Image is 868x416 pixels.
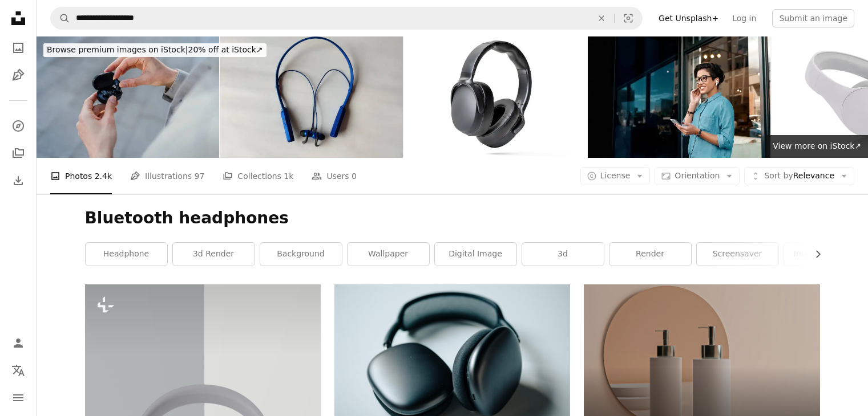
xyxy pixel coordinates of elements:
[7,332,30,354] a: Log in / Sign up
[404,36,587,158] img: Headphones on White Background
[652,9,725,27] a: Get Unsplash+
[51,7,70,29] button: Search Unsplash
[772,9,854,27] button: Submit an image
[130,158,204,194] a: Illustrations 97
[435,243,516,266] a: digital image
[773,141,861,150] span: View more on iStock ↗
[764,171,793,180] span: Sort by
[589,7,614,29] button: Clear
[588,36,770,158] img: Music helps me wait
[580,167,651,185] button: License
[609,243,691,266] a: render
[744,167,854,185] button: Sort byRelevance
[195,170,205,182] span: 97
[37,36,273,64] a: Browse premium images on iStock|20% off at iStock↗
[7,386,30,409] button: Menu
[522,243,604,266] a: 3d
[47,45,188,54] span: Browse premium images on iStock |
[808,243,820,266] button: scroll list to the right
[615,7,642,29] button: Visual search
[173,243,255,266] a: 3d render
[47,45,263,54] span: 20% off at iStock ↗
[50,7,643,30] form: Find visuals sitewide
[220,36,403,158] img: A Bluetooth headset blue color isolated on white background closeup shot
[86,243,167,266] a: headphone
[260,243,342,266] a: background
[334,357,570,368] a: black headphones on white table
[600,171,631,180] span: License
[766,135,868,158] a: View more on iStock↗
[764,170,834,182] span: Relevance
[7,359,30,382] button: Language
[348,243,429,266] a: wallpaper
[725,9,763,27] a: Log in
[7,36,30,59] a: Photos
[352,170,357,182] span: 0
[784,243,866,266] a: imac wallpaper
[697,243,778,266] a: screensaver
[7,115,30,137] a: Explore
[675,171,720,180] span: Orientation
[7,64,30,87] a: Illustrations
[655,167,740,185] button: Orientation
[223,158,293,194] a: Collections 1k
[7,169,30,192] a: Download History
[85,208,820,229] h1: Bluetooth headphones
[284,170,293,182] span: 1k
[312,158,357,194] a: Users 0
[7,142,30,165] a: Collections
[37,36,219,158] img: Man taking out a wireless earbud from charging box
